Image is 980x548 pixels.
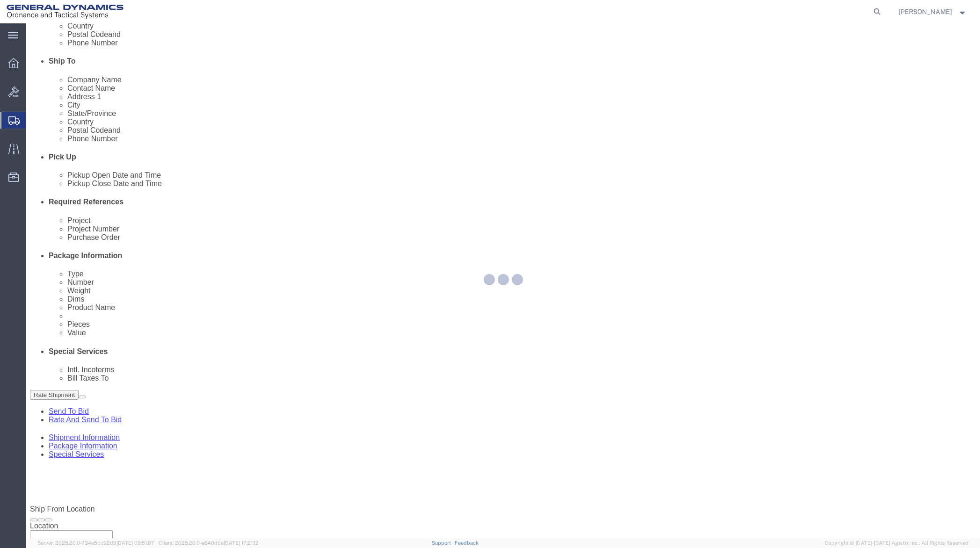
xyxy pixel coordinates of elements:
span: Client: 2025.20.0-e640dba [159,540,259,546]
span: [DATE] 09:51:07 [116,540,154,546]
span: Mariano Maldonado [899,7,952,17]
a: Support [432,540,455,546]
span: [DATE] 17:21:12 [224,540,259,546]
img: logo [7,5,123,19]
button: [PERSON_NAME] [898,6,967,17]
span: Server: 2025.20.0-734e5bc92d9 [37,540,154,546]
span: Copyright © [DATE]-[DATE] Agistix Inc., All Rights Reserved [825,539,969,547]
a: Feedback [455,540,479,546]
